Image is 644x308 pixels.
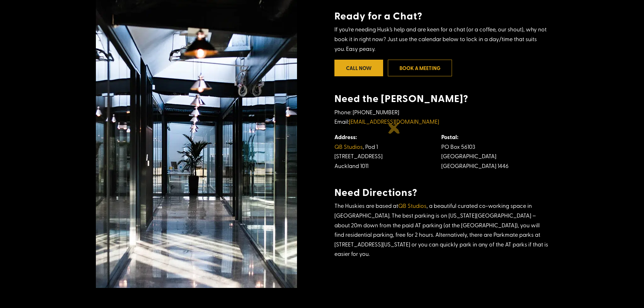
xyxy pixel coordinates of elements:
a: Call Now [334,60,383,76]
a: QB Studios [334,143,363,150]
h4: Need the [PERSON_NAME]? [334,92,548,107]
strong: Address: [334,133,357,141]
td: , Pod 1 [STREET_ADDRESS] Auckland 1011 [334,132,441,170]
a: Book a meeting [388,60,452,76]
a: QB Studios [398,202,427,209]
h4: Ready for a Chat? [334,9,548,24]
strong: Postal: [441,133,458,141]
p: Phone: [PHONE_NUMBER] Email: [334,107,548,132]
td: PO Box 56103 [GEOGRAPHIC_DATA] [GEOGRAPHIC_DATA] 1446 [441,132,548,170]
h4: Need Directions? [334,186,548,201]
a: [EMAIL_ADDRESS][DOMAIN_NAME] [349,117,439,125]
p: The Huskies are based at , a beautiful curated co-working space in [GEOGRAPHIC_DATA]. The best pa... [334,201,548,259]
p: If you’re needing Husk’s help and are keen for a chat (or a coffee, our shout), why not book it i... [334,24,548,53]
